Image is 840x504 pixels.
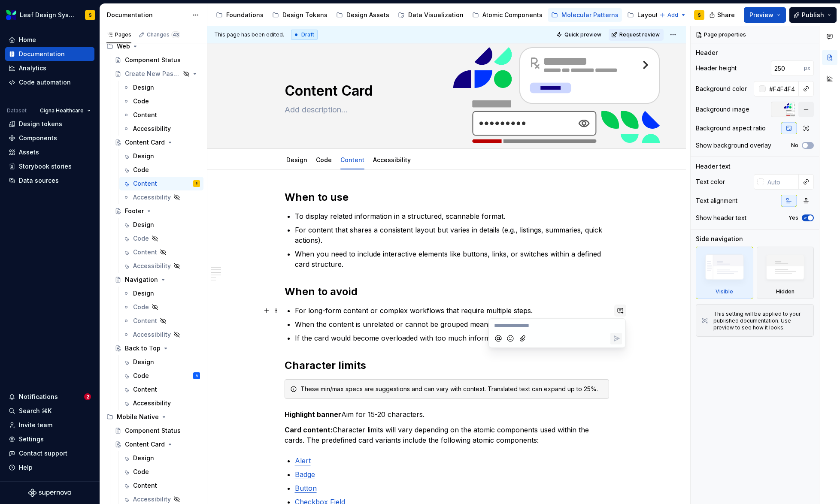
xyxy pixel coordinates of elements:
[111,67,203,81] a: Create New Password
[716,288,733,295] div: Visible
[285,425,609,445] p: Character limits will vary depending on the atomic components used within the cards. The predefin...
[5,33,94,47] a: Home
[766,81,799,97] input: Auto
[133,358,154,366] div: Design
[133,111,157,119] div: Content
[125,207,144,215] div: Footer
[492,333,504,344] button: Mention someone
[119,383,203,396] a: Content
[119,81,203,94] a: Design
[119,396,203,410] a: Accessibility
[624,8,689,22] a: Layout Modules
[764,174,799,190] input: Auto
[133,317,157,325] div: Content
[802,11,824,19] span: Publish
[19,421,52,429] div: Invite team
[133,289,154,298] div: Design
[119,245,203,259] a: Content
[316,156,332,163] a: Code
[5,447,94,460] button: Contact support
[19,78,71,87] div: Code automation
[19,134,57,142] div: Components
[285,426,333,434] strong: Card content:
[698,12,701,18] div: S
[554,29,605,41] button: Quick preview
[125,426,181,435] div: Component Status
[657,9,689,21] button: Add
[119,190,203,204] a: Accessibility
[771,60,804,76] input: Auto
[117,413,159,421] div: Mobile Native
[295,333,609,343] p: If the card would become overloaded with too much information or too many actions.
[5,131,94,145] a: Components
[394,8,467,22] a: Data Visualization
[300,385,603,393] div: These min/max specs are suggestions and can vary with context. Translated text can expand up to 25%.
[19,176,59,185] div: Data sources
[19,50,65,58] div: Documentation
[5,145,94,159] a: Assets
[125,275,158,284] div: Navigation
[133,468,149,476] div: Code
[119,218,203,232] a: Design
[119,149,203,163] a: Design
[286,156,307,163] a: Design
[713,311,808,331] div: This setting will be applied to your published documentation. Use preview to see how it looks.
[133,124,171,133] div: Accessibility
[637,11,686,19] div: Layout Modules
[5,404,94,418] button: Search ⌘K
[133,385,157,394] div: Content
[133,234,149,243] div: Code
[133,220,154,229] div: Design
[19,162,72,171] div: Storybook stories
[788,214,798,221] label: Yes
[333,8,393,22] a: Design Assets
[125,440,165,449] div: Content Card
[119,177,203,190] a: ContentS
[119,108,203,122] a: Content
[111,341,203,355] a: Back to Top
[373,156,411,163] a: Accessibility
[285,285,358,298] strong: When to avoid
[5,160,94,173] a: Storybook stories
[295,249,609,269] p: When you need to include interactive elements like buttons, links, or switches within a defined c...
[125,344,161,353] div: Back to Top
[408,11,464,19] div: Data Visualization
[212,6,655,24] div: Page tree
[789,7,837,23] button: Publish
[505,333,516,344] button: Add emoji
[195,179,198,188] div: S
[111,53,203,67] a: Component Status
[19,435,44,444] div: Settings
[119,369,203,383] a: CodeA
[696,124,766,133] div: Background aspect ratio
[370,151,414,169] div: Accessibility
[119,300,203,314] a: Code
[469,8,546,22] a: Atomic Components
[119,314,203,328] a: Content
[19,463,33,472] div: Help
[696,162,731,171] div: Header text
[133,166,149,174] div: Code
[106,31,131,38] div: Pages
[696,247,753,299] div: Visible
[119,328,203,341] a: Accessibility
[133,179,157,188] div: Content
[285,191,349,203] strong: When to use
[6,10,16,20] img: 6e787e26-f4c0-4230-8924-624fe4a2d214.png
[133,83,154,92] div: Design
[749,11,773,19] span: Preview
[19,449,67,458] div: Contact support
[133,481,157,490] div: Content
[125,56,181,64] div: Component Status
[111,438,203,451] a: Content Card
[133,399,171,407] div: Accessibility
[5,390,94,404] button: Notifications2
[111,273,203,287] a: Navigation
[269,8,331,22] a: Design Tokens
[548,8,622,22] a: Molecular Patterns
[214,31,284,38] span: This page has been edited.
[133,454,154,462] div: Design
[696,196,737,205] div: Text alignment
[561,11,619,19] div: Molecular Patterns
[696,178,725,186] div: Text color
